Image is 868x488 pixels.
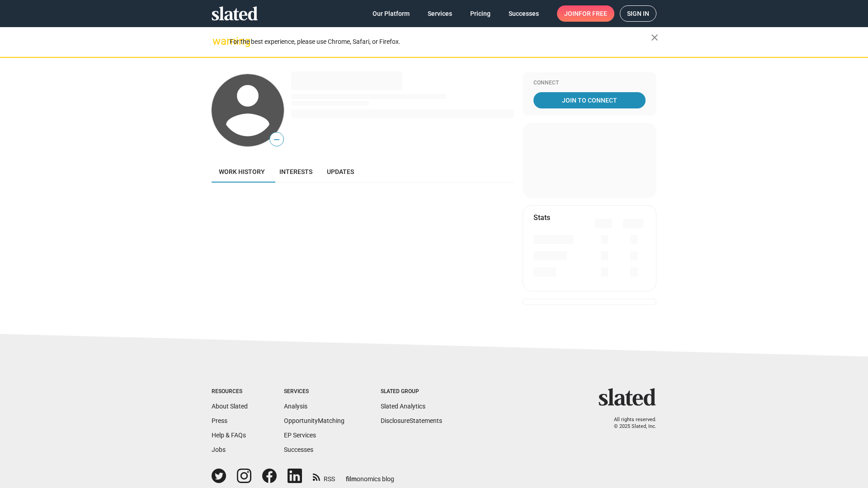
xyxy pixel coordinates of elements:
a: Press [212,417,227,424]
a: Pricing [463,5,498,22]
a: About Slated [212,403,248,410]
span: Services [428,5,452,22]
span: Pricing [470,5,491,22]
a: Help & FAQs [212,432,246,439]
div: For the best experience, please use Chrome, Safari, or Firefox. [230,36,651,48]
div: Connect [533,80,646,87]
mat-icon: close [649,32,660,43]
a: Successes [501,5,546,22]
a: Work history [212,161,272,183]
a: RSS [313,469,335,483]
mat-card-title: Stats [533,213,550,222]
span: Work history [219,168,265,175]
span: film [346,475,357,483]
span: Successes [509,5,539,22]
span: Join To Connect [535,92,644,108]
span: Join [564,5,607,22]
a: Sign in [620,5,656,22]
span: Our Platform [373,5,410,22]
a: filmonomics blog [346,468,394,483]
a: Services [420,5,459,22]
a: Jobs [212,446,226,453]
a: Slated Analytics [381,403,425,410]
mat-icon: warning [212,36,223,47]
div: Services [284,388,344,395]
p: All rights reserved. © 2025 Slated, Inc. [604,417,656,430]
span: for free [579,5,607,22]
div: Slated Group [381,388,442,395]
a: Updates [320,161,361,183]
a: Our Platform [365,5,417,22]
a: Join To Connect [533,92,646,108]
a: Analysis [284,403,307,410]
span: Updates [327,168,354,175]
a: OpportunityMatching [284,417,344,424]
a: Joinfor free [557,5,614,22]
span: — [270,134,283,145]
a: DisclosureStatements [381,417,442,424]
a: Successes [284,446,313,453]
span: Sign in [627,6,649,21]
a: EP Services [284,432,316,439]
a: Interests [272,161,320,183]
div: Resources [212,388,248,395]
span: Interests [279,168,312,175]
